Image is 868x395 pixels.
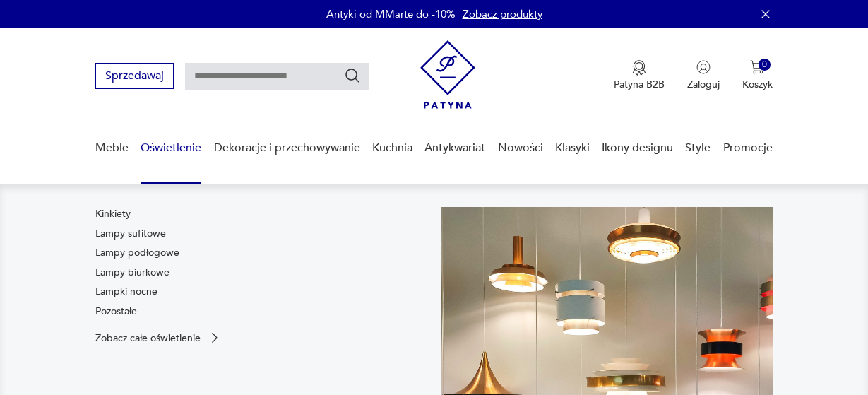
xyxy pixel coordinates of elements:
[614,60,665,91] a: Ikona medaluPatyna B2B
[463,7,542,21] a: Zobacz produkty
[723,121,773,175] a: Promocje
[372,121,412,175] a: Kuchnia
[687,60,720,91] button: Zaloguj
[95,246,179,260] a: Lampy podłogowe
[214,121,360,175] a: Dekoracje i przechowywanie
[420,40,475,109] img: Patyna - sklep z meblami i dekoracjami vintage
[632,60,646,76] img: Ikona medalu
[742,78,773,91] p: Koszyk
[685,121,711,175] a: Style
[424,121,485,175] a: Antykwariat
[614,78,665,91] p: Patyna B2B
[95,266,170,280] a: Lampy biurkowe
[498,121,543,175] a: Nowości
[95,285,157,299] a: Lampki nocne
[759,59,771,71] div: 0
[555,121,590,175] a: Klasyki
[141,121,201,175] a: Oświetlenie
[687,78,720,91] p: Zaloguj
[95,334,201,343] p: Zobacz całe oświetlenie
[95,227,166,241] a: Lampy sufitowe
[602,121,673,175] a: Ikony designu
[95,207,131,221] a: Kinkiety
[95,331,222,345] a: Zobacz całe oświetlenie
[95,72,174,82] a: Sprzedawaj
[614,60,665,91] button: Patyna B2B
[95,63,174,89] button: Sprzedawaj
[95,305,137,319] a: Pozostałe
[750,60,764,74] img: Ikona koszyka
[326,7,456,21] p: Antyki od MMarte do -10%
[344,67,361,84] button: Szukaj
[95,121,129,175] a: Meble
[742,60,773,91] button: 0Koszyk
[696,60,711,74] img: Ikonka użytkownika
